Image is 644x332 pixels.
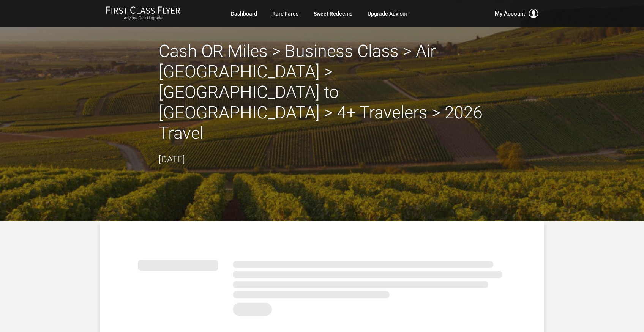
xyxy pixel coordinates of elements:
[159,41,485,143] h2: Cash OR Miles > Business Class > Air [GEOGRAPHIC_DATA] > [GEOGRAPHIC_DATA] to [GEOGRAPHIC_DATA] >...
[314,7,352,20] a: Sweet Redeems
[231,7,257,20] a: Dashboard
[138,252,506,320] img: summary.svg
[106,16,180,21] small: Anyone Can Upgrade
[106,6,180,21] a: First Class FlyerAnyone Can Upgrade
[495,9,525,18] span: My Account
[159,154,185,165] time: [DATE]
[495,9,538,18] button: My Account
[272,7,298,20] a: Rare Fares
[368,7,407,20] a: Upgrade Advisor
[106,6,180,14] img: First Class Flyer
